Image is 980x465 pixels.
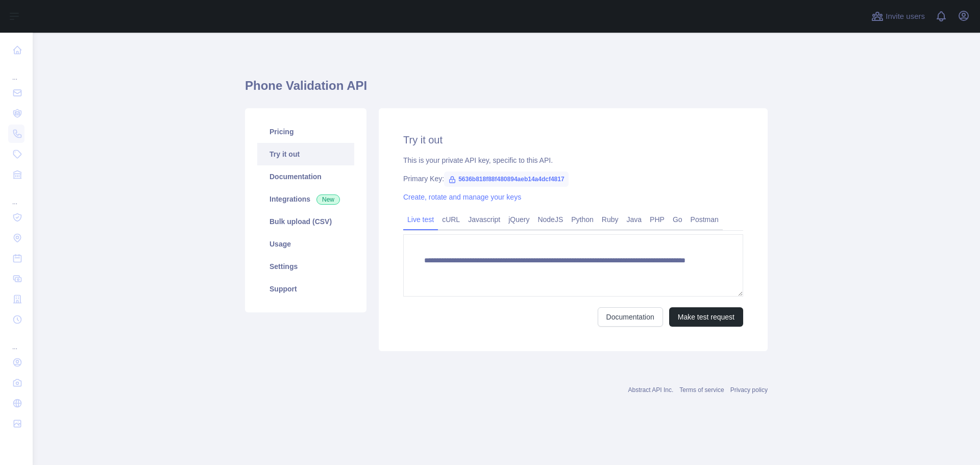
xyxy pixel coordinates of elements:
[886,11,925,22] span: Invite users
[257,165,354,188] a: Documentation
[598,211,623,228] a: Ruby
[257,233,354,255] a: Usage
[257,143,354,165] a: Try it out
[403,155,743,165] div: This is your private API key, specific to this API.
[8,61,24,82] div: ...
[245,78,768,102] h1: Phone Validation API
[403,133,743,147] h2: Try it out
[730,386,768,394] a: Privacy policy
[257,210,354,233] a: Bulk upload (CSV)
[669,307,743,327] button: Make test request
[504,211,533,228] a: jQuery
[403,211,438,228] a: Live test
[403,193,521,201] a: Create, rotate and manage your keys
[598,307,663,327] a: Documentation
[669,211,687,228] a: Go
[8,186,24,206] div: ...
[869,8,927,25] button: Invite users
[628,386,674,394] a: Abstract API Inc.
[403,174,743,184] div: Primary Key:
[679,386,724,394] a: Terms of service
[646,211,669,228] a: PHP
[8,331,24,351] div: ...
[533,211,567,228] a: NodeJS
[257,120,354,143] a: Pricing
[438,211,464,228] a: cURL
[464,211,504,228] a: Javascript
[623,211,646,228] a: Java
[316,194,340,205] span: New
[444,172,569,187] span: 5636b818f88f480894aeb14a4dcf4817
[687,211,723,228] a: Postman
[257,278,354,300] a: Support
[257,188,354,210] a: Integrations New
[257,255,354,278] a: Settings
[567,211,598,228] a: Python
